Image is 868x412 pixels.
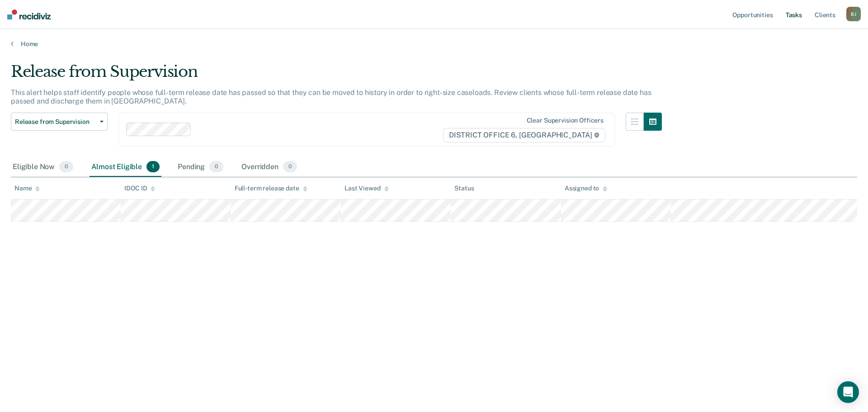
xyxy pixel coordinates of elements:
div: Name [14,185,40,192]
span: 0 [209,161,223,173]
a: Home [11,40,857,48]
div: Assigned to [565,185,607,192]
div: Pending0 [176,157,225,177]
div: Last Viewed [344,185,388,192]
div: Almost Eligible1 [90,157,161,177]
button: Release from Supervision [11,113,108,131]
div: IDOC ID [124,185,155,192]
div: Open Intercom Messenger [837,381,859,403]
div: Clear supervision officers [527,117,604,124]
p: This alert helps staff identify people whose full-term release date has passed so that they can b... [11,88,651,105]
span: Release from Supervision [15,118,96,126]
span: 0 [59,161,73,173]
div: Status [454,185,474,192]
span: 1 [146,161,160,173]
button: BJ [846,7,861,21]
div: Release from Supervision [11,62,662,88]
span: DISTRICT OFFICE 6, [GEOGRAPHIC_DATA] [443,128,605,142]
span: 0 [283,161,297,173]
div: Full-term release date [235,185,307,192]
div: Eligible Now0 [11,157,75,177]
img: Recidiviz [7,9,51,19]
div: Overridden0 [240,157,299,177]
div: B J [846,7,861,21]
